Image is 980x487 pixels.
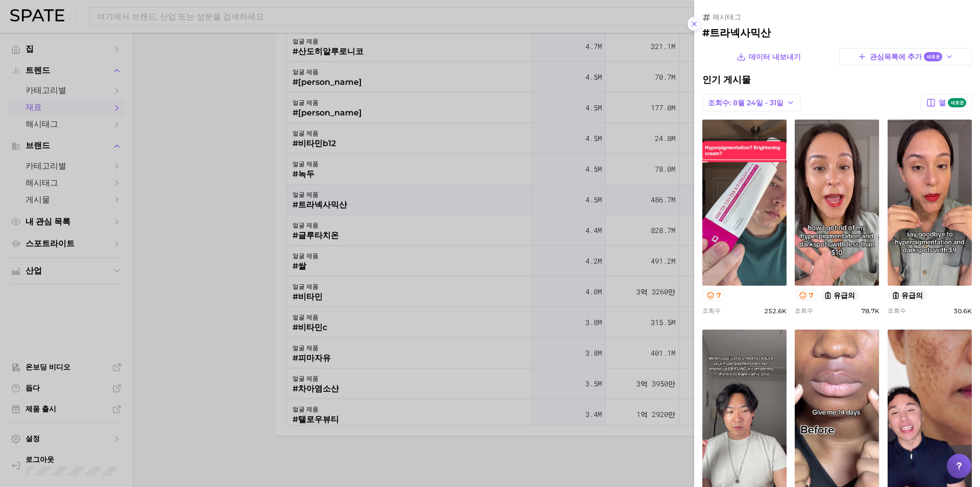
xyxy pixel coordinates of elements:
[839,48,972,65] button: 관심목록에 추가새로운
[717,291,721,300] font: 7
[764,307,787,315] font: 252.6k
[953,307,972,315] font: 30.6k
[734,48,803,65] button: 데이터 내보내기
[926,54,940,59] font: 새로운
[820,290,860,300] button: 유급의
[950,100,964,105] font: 새로운
[795,290,818,300] button: 7
[888,290,927,300] button: 유급의
[888,307,906,314] font: 조회수
[702,290,725,300] button: 7
[713,12,741,21] font: 해시태그
[939,98,946,107] font: 열
[702,74,751,85] font: 인기 게시물
[921,94,972,111] button: 열새로운
[749,52,801,61] font: 데이터 내보내기
[702,94,800,111] button: 조회수: 8월 24일 - 31일
[834,291,855,300] font: 유급의
[901,291,923,300] font: 유급의
[708,98,783,107] font: 조회수: 8월 24일 - 31일
[861,307,879,315] font: 78.7k
[870,52,922,61] font: 관심목록에 추가
[809,291,814,300] font: 7
[795,307,813,314] font: 조회수
[702,27,771,39] font: #트라넥사믹산
[702,307,721,314] font: 조회수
